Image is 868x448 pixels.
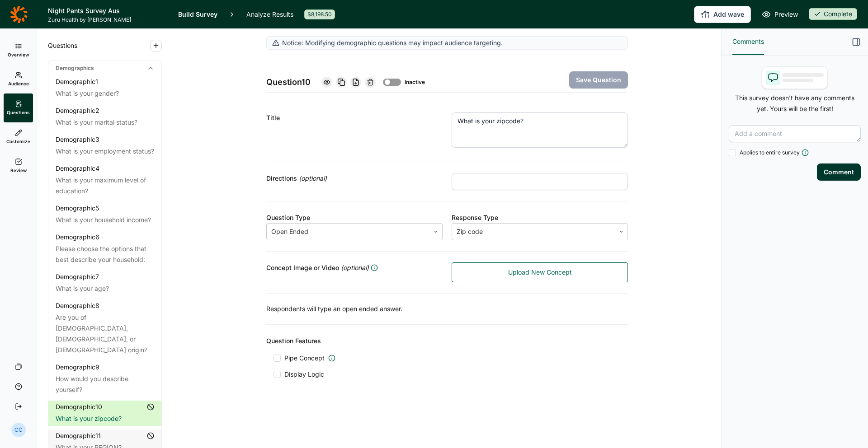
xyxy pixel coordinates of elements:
[569,71,628,89] button: Save Question
[56,77,98,86] div: Demographic 1
[817,163,861,181] button: Comment
[508,268,572,277] span: Upload New Concept
[56,312,154,355] div: Are you of [DEMOGRAPHIC_DATA], [DEMOGRAPHIC_DATA], or [DEMOGRAPHIC_DATA] origin?
[56,431,101,440] div: Demographic 11
[4,93,33,122] a: Questions
[48,40,77,51] span: Questions
[729,93,861,114] p: This survey doesn't have any comments yet. Yours will be the first!
[7,109,30,116] span: Questions
[56,272,99,281] div: Demographic 7
[4,65,33,93] a: Audience
[56,88,154,99] div: What is your gender?
[809,8,857,21] button: Complete
[284,354,325,363] span: Pipe Concept
[8,51,29,58] span: Overview
[56,233,99,242] div: Demographic 6
[266,304,628,313] p: Respondents will type an open ended answer.
[56,301,99,310] div: Demographic 8
[732,36,764,47] span: Comments
[48,16,167,23] span: Zuru Health by [PERSON_NAME]
[56,164,99,173] div: Demographic 4
[56,283,154,294] div: What is your age?
[48,5,167,16] h1: Night Pants Survey Aus
[266,336,628,346] div: Question Features
[56,117,154,128] div: What is your marital status?
[365,77,376,88] div: Delete
[56,135,99,144] div: Demographic 3
[56,373,154,395] div: How would you describe yourself?
[4,36,33,65] a: Overview
[452,212,628,223] div: Response Type
[452,112,628,148] textarea: What is your zipcode?
[732,29,764,55] button: Comments
[56,106,99,115] div: Demographic 2
[341,262,369,273] span: (optional)
[56,204,99,213] div: Demographic 5
[56,215,154,225] div: What is your household income?
[405,79,419,86] div: Inactive
[284,370,324,379] span: Display Logic
[56,363,99,372] div: Demographic 9
[266,212,443,223] div: Question Type
[56,146,154,157] div: What is your employment status?
[266,36,628,50] div: Notice: Modifying demographic questions may impact audience targeting.
[774,9,798,20] span: Preview
[266,112,443,123] div: Title
[4,122,33,151] a: Customize
[6,138,30,145] span: Customize
[266,173,443,184] div: Directions
[304,9,335,19] div: $8,198.50
[694,6,751,23] button: Add wave
[809,8,857,20] div: Complete
[56,413,154,424] div: What is your zipcode?
[299,173,327,184] span: (optional)
[11,423,26,437] div: CC
[56,402,102,411] div: Demographic 10
[48,61,161,75] div: Demographics
[266,262,443,273] div: Concept Image or Video
[762,9,798,20] a: Preview
[10,167,27,173] span: Review
[56,175,154,196] div: What is your maximum level of education?
[266,76,311,89] span: Question 10
[4,151,33,180] a: Review
[56,243,154,265] div: Please choose the options that best describe your household:
[8,80,29,87] span: Audience
[740,149,800,156] span: Applies to entire survey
